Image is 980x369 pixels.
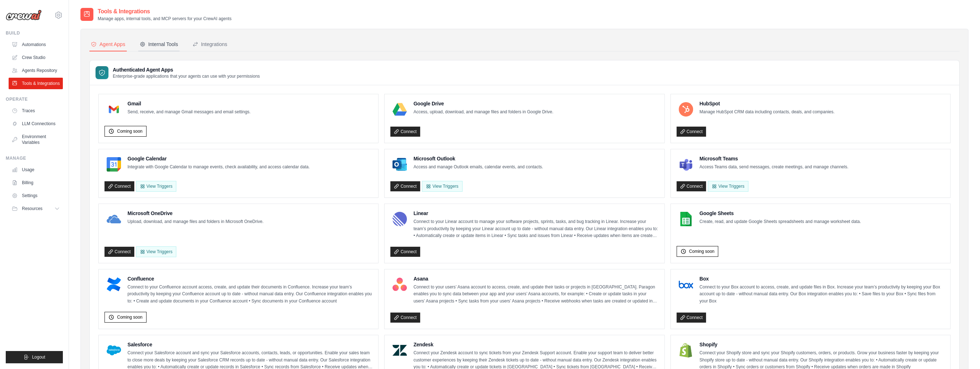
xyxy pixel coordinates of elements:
[413,210,658,217] h4: Linear
[679,102,693,117] img: HubSpot Logo
[117,128,143,134] span: Coming soon
[9,118,63,129] a: LLM Connections
[422,181,462,192] : View Triggers
[107,277,121,292] img: Confluence Logo
[9,52,63,63] a: Crew Studio
[677,313,706,323] a: Connect
[679,343,693,357] img: Shopify Logo
[413,284,658,305] p: Connect to your users’ Asana account to access, create, and update their tasks or projects in [GE...
[413,155,543,162] h4: Microsoft Outlook
[9,105,63,117] a: Traces
[127,218,264,225] p: Upload, download, and manage files and folders in Microsoft OneDrive.
[393,102,407,117] img: Google Drive Logo
[191,38,229,51] button: Integrations
[6,96,63,102] div: Operate
[127,210,264,217] h4: Microsoft OneDrive
[390,247,420,257] a: Connect
[9,164,63,176] a: Usage
[192,41,227,48] div: Integrations
[127,284,372,305] p: Connect to your Confluence account access, create, and update their documents in Confluence. Incr...
[700,164,849,171] p: Access Teams data, send messages, create meetings, and manage channels.
[9,190,63,201] a: Settings
[677,127,706,137] a: Connect
[393,277,407,292] img: Asana Logo
[700,109,835,116] p: Manage HubSpot CRM data including contacts, deals, and companies.
[393,343,407,357] img: Zendesk Logo
[136,246,176,257] : View Triggers
[390,181,420,191] a: Connect
[127,341,372,348] h4: Salesforce
[9,177,63,188] a: Billing
[138,38,180,51] button: Internal Tools
[413,164,543,171] p: Access and manage Outlook emails, calendar events, and contacts.
[708,181,748,192] : View Triggers
[390,127,420,137] a: Connect
[127,275,372,282] h4: Confluence
[700,210,861,217] h4: Google Sheets
[6,351,63,363] button: Logout
[104,247,134,257] a: Connect
[6,30,63,36] div: Build
[98,16,232,22] p: Manage apps, internal tools, and MCP servers for your CrewAI agents
[9,131,63,148] a: Environment Variables
[390,313,420,323] a: Connect
[700,341,944,348] h4: Shopify
[107,343,121,357] img: Salesforce Logo
[413,341,658,348] h4: Zendesk
[9,65,63,76] a: Agents Repository
[689,249,715,254] span: Coming soon
[413,275,658,282] h4: Asana
[393,157,407,172] img: Microsoft Outlook Logo
[22,206,42,211] span: Resources
[413,109,553,116] p: Access, upload, download, and manage files and folders in Google Drive.
[393,212,407,226] img: Linear Logo
[700,155,849,162] h4: Microsoft Teams
[679,277,693,292] img: Box Logo
[700,284,944,305] p: Connect to your Box account to access, create, and update files in Box. Increase your team’s prod...
[700,275,944,282] h4: Box
[127,164,310,171] p: Integrate with Google Calendar to manage events, check availability, and access calendar data.
[6,10,42,20] img: Logo
[127,155,310,162] h4: Google Calendar
[117,314,143,320] span: Coming soon
[413,218,658,240] p: Connect to your Linear account to manage your software projects, sprints, tasks, and bug tracking...
[700,218,861,225] p: Create, read, and update Google Sheets spreadsheets and manage worksheet data.
[113,73,260,79] p: Enterprise-grade applications that your agents can use with your permissions
[32,354,45,360] span: Logout
[107,212,121,226] img: Microsoft OneDrive Logo
[6,155,63,161] div: Manage
[140,41,178,48] div: Internal Tools
[9,39,63,50] a: Automations
[127,109,251,116] p: Send, receive, and manage Gmail messages and email settings.
[9,78,63,89] a: Tools & Integrations
[104,181,134,191] a: Connect
[107,157,121,172] img: Google Calendar Logo
[113,66,260,73] h3: Authenticated Agent Apps
[677,181,706,191] a: Connect
[679,157,693,172] img: Microsoft Teams Logo
[89,38,127,51] button: Agent Apps
[413,100,553,107] h4: Google Drive
[9,203,63,214] button: Resources
[136,181,176,192] button: View Triggers
[679,212,693,226] img: Google Sheets Logo
[107,102,121,117] img: Gmail Logo
[700,100,835,107] h4: HubSpot
[91,41,125,48] div: Agent Apps
[127,100,251,107] h4: Gmail
[98,7,232,16] h2: Tools & Integrations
